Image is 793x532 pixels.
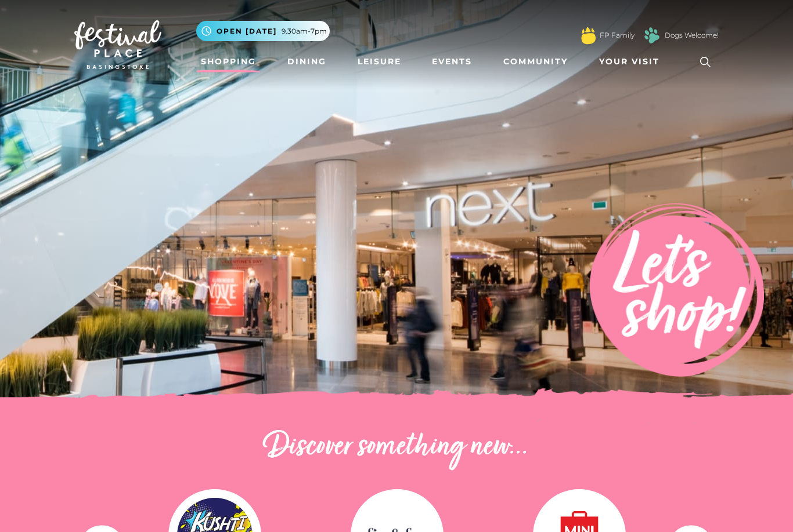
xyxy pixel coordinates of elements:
[282,26,327,37] span: 9.30am-7pm
[196,51,261,72] a: Shopping
[600,30,635,41] a: FP Family
[74,20,161,69] img: Festival Place Logo
[353,51,406,72] a: Leisure
[283,51,331,72] a: Dining
[217,26,277,37] span: Open [DATE]
[499,51,572,72] a: Community
[599,56,659,68] span: Your Visit
[196,21,330,41] button: Open [DATE] 9.30am-7pm
[665,30,719,41] a: Dogs Welcome!
[427,51,477,72] a: Events
[74,429,719,466] h2: Discover something new...
[594,51,670,72] a: Your Visit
